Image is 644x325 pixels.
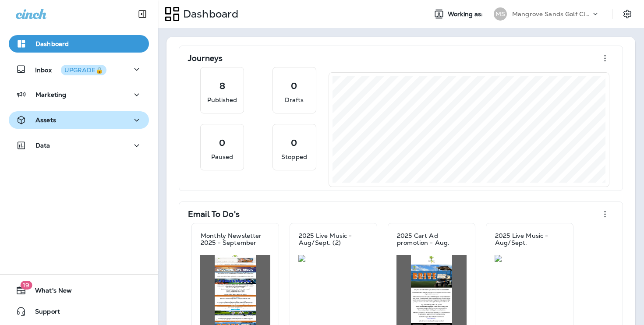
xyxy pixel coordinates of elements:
[9,60,149,78] button: InboxUPGRADE🔒
[35,65,106,74] p: Inbox
[281,152,307,161] p: Stopped
[397,232,466,246] p: 2025 Cart Ad promotion - Aug.
[20,281,32,290] span: 19
[495,232,564,246] p: 2025 Live Music - Aug/Sept.
[512,11,591,18] p: Mangrove Sands Golf Club
[9,282,149,299] button: 19What's New
[494,7,507,21] div: MS
[9,303,149,320] button: Support
[35,142,50,149] p: Data
[61,65,106,75] button: UPGRADE🔒
[35,91,66,98] p: Marketing
[298,255,368,262] img: 641097a4-c7a0-4b5a-99d1-867557a61903.jpg
[9,111,149,129] button: Assets
[285,95,304,104] p: Drafts
[64,67,103,73] div: UPGRADE🔒
[207,95,237,104] p: Published
[26,308,60,318] span: Support
[9,137,149,154] button: Data
[619,6,635,22] button: Settings
[211,152,234,161] p: Paused
[130,5,155,23] button: Collapse Sidebar
[495,255,565,262] img: 9ae9c56d-d317-4f07-9dfa-bb6e47d12cdf.jpg
[188,210,240,219] p: Email To Do's
[291,81,297,90] p: 0
[9,86,149,103] button: Marketing
[35,117,56,124] p: Assets
[201,232,270,246] p: Monthly Newsletter 2025 - September
[219,138,225,147] p: 0
[35,40,69,47] p: Dashboard
[26,287,72,297] span: What's New
[448,11,485,18] span: Working as:
[299,232,368,246] p: 2025 Live Music - Aug/Sept. (2)
[188,54,223,63] p: Journeys
[291,138,297,147] p: 0
[219,81,225,90] p: 8
[9,35,149,53] button: Dashboard
[180,7,238,21] p: Dashboard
